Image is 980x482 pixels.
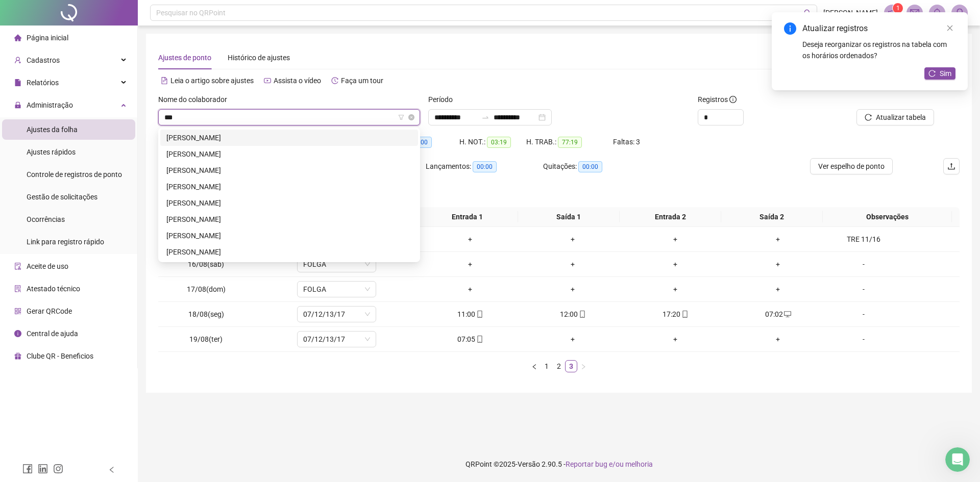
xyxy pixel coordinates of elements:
[14,352,21,360] span: gift
[160,146,418,162] div: ELIANE FERREIRA PEREIRA
[784,22,796,35] span: info-circle
[896,5,900,12] span: 1
[160,195,418,211] div: JANAI BARRETO DE OLIVEIRA FERREIRA
[14,102,21,109] span: lock
[856,109,934,125] button: Atualizar tabela
[834,284,894,295] div: -
[160,179,418,195] div: FERNANDO DE ASSIS DA SILVA RANGEL
[27,34,68,42] span: Página inicial
[274,77,321,85] span: Assista o vídeo
[526,309,620,320] div: 12:00
[628,284,723,295] div: +
[166,148,412,160] div: [PERSON_NAME]
[528,360,541,372] li: Página anterior
[613,138,640,146] span: Faltas: 3
[27,215,65,223] span: Ocorrências
[865,114,872,121] span: reload
[698,94,737,105] span: Registros
[566,460,653,468] span: Reportar bug e/ou melhoria
[526,234,620,245] div: +
[364,261,371,267] span: down
[14,57,21,64] span: user-add
[531,364,537,370] span: left
[27,79,59,87] span: Relatórios
[731,334,825,345] div: +
[731,284,825,295] div: +
[166,230,412,241] div: [PERSON_NAME]
[729,96,737,103] span: info-circle
[475,311,483,318] span: mobile
[166,214,412,225] div: [PERSON_NAME]
[783,311,791,318] span: desktop
[160,211,418,227] div: JEFFERSON BATISTA DOS SANTOS
[946,24,953,32] span: close
[27,193,97,201] span: Gestão de solicitações
[528,360,541,372] button: left
[566,361,577,372] a: 3
[27,307,72,315] span: Gerar QRCode
[810,158,893,174] button: Ver espelho de ponto
[188,310,224,318] span: 18/08(seg)
[423,234,518,245] div: +
[526,334,620,345] div: +
[823,7,878,18] span: [PERSON_NAME]
[428,94,459,105] label: Período
[818,161,885,172] span: Ver espelho de ponto
[944,22,955,34] a: Close
[53,464,63,474] span: instagram
[933,8,942,17] span: bell
[487,137,511,148] span: 03:19
[804,9,812,17] span: search
[416,207,518,227] th: Entrada 1
[166,197,412,209] div: [PERSON_NAME]
[553,361,565,372] a: 2
[14,285,21,292] span: solution
[423,309,518,320] div: 11:00
[952,5,967,20] img: 27097
[802,22,955,35] div: Atualizar registros
[578,311,586,318] span: mobile
[27,262,68,270] span: Aceite de uso
[578,161,602,172] span: 00:00
[27,125,78,134] span: Ajustes da folha
[518,207,620,227] th: Saída 1
[628,259,723,270] div: +
[823,207,952,227] th: Observações
[27,329,78,338] span: Central de ajuda
[423,259,518,270] div: +
[27,285,80,293] span: Atestado técnico
[189,335,223,343] span: 19/08(ter)
[481,113,489,121] span: swap-right
[731,309,825,320] div: 07:02
[14,308,21,315] span: qrcode
[341,77,383,85] span: Faça um tour
[27,238,104,246] span: Link para registro rápido
[303,332,370,347] span: 07/12/13/17
[558,137,582,148] span: 77:19
[158,94,234,105] label: Nome do colaborador
[888,8,897,17] span: notification
[166,132,412,143] div: [PERSON_NAME]
[14,263,21,270] span: audit
[264,77,271,84] span: youtube
[364,336,371,342] span: down
[577,360,590,372] li: Próxima página
[481,113,489,121] span: to
[408,114,414,120] span: close-circle
[228,52,290,63] div: Histórico de ajustes
[475,336,483,343] span: mobile
[526,284,620,295] div: +
[526,136,613,148] div: H. TRAB.:
[910,8,919,17] span: mail
[459,136,526,148] div: H. NOT.:
[303,282,370,297] span: FOLGA
[38,464,48,474] span: linkedin
[834,334,894,345] div: -
[827,211,948,222] span: Observações
[303,307,370,322] span: 07/12/13/17
[27,148,76,156] span: Ajustes rápidos
[161,77,168,84] span: file-text
[166,246,412,258] div: [PERSON_NAME]
[303,257,370,272] span: FOLGA
[364,311,371,317] span: down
